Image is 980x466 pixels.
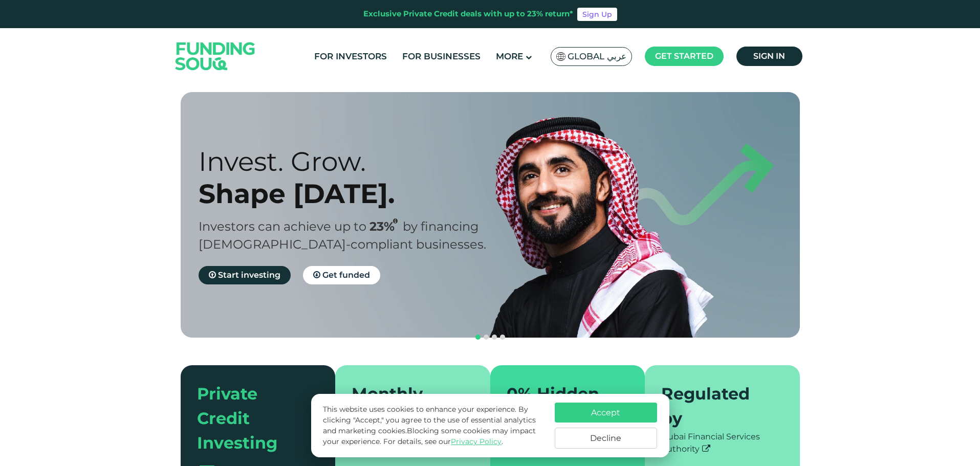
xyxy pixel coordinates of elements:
a: Get funded [303,266,380,284]
span: 23% [369,219,403,234]
div: Regulated by [661,382,771,431]
span: For details, see our . [383,437,503,446]
i: 23% IRR (expected) ~ 15% Net yield (expected) [393,218,398,224]
span: Sign in [753,51,785,61]
span: Get funded [322,270,370,280]
img: SA Flag [556,52,565,61]
div: Invest. Grow. [199,145,508,177]
span: Investors can achieve up to [199,219,366,234]
div: Exclusive Private Credit deals with up to 23% return* [363,8,573,20]
a: Sign in [736,47,802,66]
a: Sign Up [577,8,617,21]
p: This website uses cookies to enhance your experience. By clicking "Accept," you agree to the use ... [323,404,544,447]
button: navigation [490,333,498,341]
span: Global عربي [568,51,626,62]
span: Blocking some cookies may impact your experience. [323,426,536,446]
a: Start investing [199,266,291,284]
div: Shape [DATE]. [199,177,508,210]
span: Get started [655,51,713,61]
button: Decline [555,428,657,449]
div: 0% Hidden Fees [507,382,617,431]
button: navigation [482,333,490,341]
button: Accept [555,403,657,423]
button: navigation [474,333,482,341]
div: Private Credit Investing [197,382,307,455]
button: navigation [498,333,507,341]
a: For Investors [312,48,389,65]
a: For Businesses [400,48,483,65]
div: Dubai Financial Services Authority [661,431,783,455]
span: More [496,51,523,61]
a: Privacy Policy [451,437,502,446]
img: Logo [165,30,266,82]
div: Monthly repayments [352,382,462,431]
span: Start investing [218,270,280,280]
